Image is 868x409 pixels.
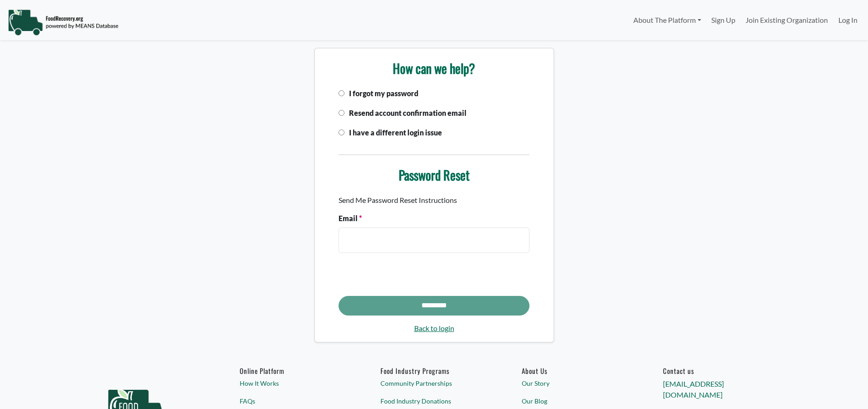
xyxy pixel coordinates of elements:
a: Back to login [339,323,529,334]
a: Our Blog [522,396,628,406]
a: About The Platform [628,11,706,29]
h3: How can we help? [339,61,529,76]
a: Join Existing Organization [740,11,833,29]
h6: Online Platform [240,367,346,375]
label: Email [339,213,362,224]
a: Community Partnerships [380,378,487,388]
iframe: reCAPTCHA [339,260,477,296]
div: Resend account confirmation email [333,108,534,127]
h6: Contact us [663,367,770,375]
h6: Food Industry Programs [380,367,487,375]
a: Food Industry Donations [380,396,487,406]
a: Our Story [522,378,628,388]
a: About Us [522,367,628,375]
a: How It Works [240,378,346,388]
a: FAQs [240,396,346,406]
div: I forgot my password [333,88,534,108]
div: I have a different login issue [333,127,534,147]
a: [EMAIL_ADDRESS][DOMAIN_NAME] [663,379,724,399]
img: NavigationLogo_FoodRecovery-91c16205cd0af1ed486a0f1a7774a6544ea792ac00100771e7dd3ec7c0e58e41.png [8,9,118,36]
h3: Password Reset [339,167,529,183]
a: Log In [833,11,863,29]
p: Send Me Password Reset Instructions [339,195,529,206]
a: Sign Up [706,11,740,29]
